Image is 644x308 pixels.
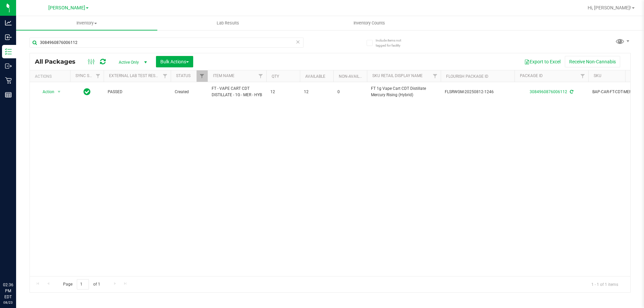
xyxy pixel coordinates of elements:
inline-svg: Reports [5,91,12,98]
a: Filter [160,70,171,82]
span: Created [175,89,204,95]
span: Action [37,87,55,97]
a: Filter [577,70,588,82]
span: select [55,87,63,97]
span: Include items not tagged for facility [376,38,409,48]
a: Filter [430,70,441,82]
input: 1 [77,279,89,290]
div: Actions [35,74,67,79]
button: Receive Non-Cannabis [565,56,620,67]
inline-svg: Retail [5,77,12,84]
a: Item Name [213,73,234,78]
a: Sync Status [75,73,101,78]
span: 12 [270,89,296,95]
span: In Sync [84,87,91,97]
a: Status [176,73,191,78]
inline-svg: Inbound [5,34,12,41]
span: [PERSON_NAME] [48,5,85,11]
a: Flourish Package ID [446,74,488,79]
a: Filter [255,70,266,82]
a: Sku Retail Display Name [372,73,423,78]
iframe: Resource center unread badge [20,253,28,261]
a: Non-Available [339,74,369,79]
inline-svg: Analytics [5,19,12,26]
a: 3084960876006112 [530,89,567,94]
span: Sync from Compliance System [569,89,573,94]
p: 08/23 [3,300,13,305]
span: Clear [296,38,300,46]
span: Inventory [16,20,157,26]
a: Inventory Counts [299,16,440,30]
iframe: Resource center [7,254,27,274]
span: 12 [304,89,329,95]
button: Export to Excel [520,56,565,67]
a: Inventory [16,16,157,30]
span: FT 1g Vape Cart CDT Distillate Mercury Rising (Hybrid) [371,85,437,98]
a: Filter [93,70,104,82]
span: 1 - 1 of 1 items [586,279,624,289]
span: FT - VAPE CART CDT DISTILLATE - 1G - MER - HYB [212,85,262,98]
a: Lab Results [157,16,299,30]
a: Qty [272,74,279,79]
span: Inventory Counts [344,20,394,26]
span: BAP-CAR-FT-CDT-MER1M [592,89,643,95]
span: Page of 1 [57,279,106,290]
span: Hi, [PERSON_NAME]! [588,5,631,10]
button: Bulk Actions [156,56,193,67]
a: Filter [197,70,208,82]
span: Lab Results [208,20,248,26]
span: FLSRWGM-20250812-1246 [445,89,511,95]
a: Package ID [520,73,543,78]
span: Bulk Actions [160,59,189,64]
span: PASSED [108,89,167,95]
a: External Lab Test Result [109,73,162,78]
inline-svg: Inventory [5,48,12,55]
a: Available [305,74,325,79]
p: 02:36 PM EDT [3,282,13,300]
a: SKU [594,73,601,78]
inline-svg: Outbound [5,63,12,69]
span: 0 [337,89,363,95]
span: All Packages [35,58,82,65]
input: Search Package ID, Item Name, SKU, Lot or Part Number... [30,38,304,48]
